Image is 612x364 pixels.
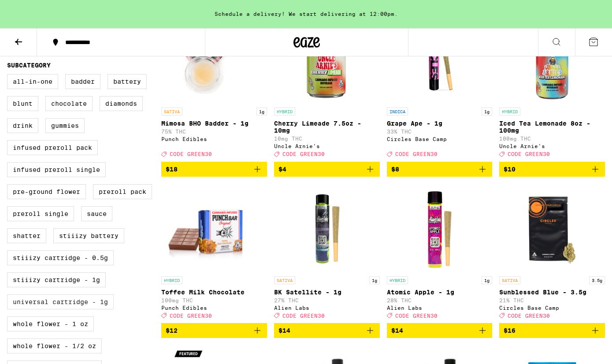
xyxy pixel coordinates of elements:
[45,96,93,111] label: Chocolate
[161,276,182,284] p: HYBRID
[274,108,295,115] p: HYBRID
[387,162,493,177] button: Add to bag
[499,15,605,161] a: Open page for Iced Tea Lemonade 8oz - 100mg from Uncle Arnie's
[499,297,605,303] p: 21% THC
[170,15,258,103] img: Punch Edibles - Mimosa BHO Badder - 1g
[387,305,493,311] div: Alien Labs
[65,74,100,89] label: Badder
[7,118,38,133] label: Drink
[395,15,483,103] img: Circles Base Camp - Grape Ape - 1g
[283,15,371,103] img: Uncle Arnie's - Cherry Limeade 7.5oz - 10mg
[7,74,58,89] label: All-In-One
[387,129,493,134] p: 33% THC
[7,140,98,155] label: Infused Preroll Pack
[387,276,408,284] p: HYBRID
[499,305,605,311] div: Circles Base Camp
[256,108,267,115] p: 1g
[108,74,147,89] label: Battery
[274,136,380,141] p: 10mg THC
[7,184,86,199] label: Pre-ground Flower
[7,206,74,221] label: Preroll Single
[161,162,267,177] button: Add to bag
[499,162,605,177] button: Add to bag
[100,96,143,111] label: Diamonds
[283,184,371,272] img: Alien Labs - BK Satellite - 1g
[278,327,290,334] span: $14
[508,15,596,103] img: Uncle Arnie's - Iced Tea Lemonade 8oz - 100mg
[508,152,550,157] span: CODE GREEN30
[387,297,493,303] p: 28% THC
[7,338,102,353] label: Whole Flower - 1/2 oz
[282,313,325,319] span: CODE GREEN30
[508,184,596,272] img: Circles Base Camp - Sunblessed Blue - 3.5g
[170,313,212,319] span: CODE GREEN30
[161,120,267,127] p: Mimosa BHO Badder - 1g
[7,250,114,265] label: STIIIZY Cartridge - 0.5g
[170,152,212,157] span: CODE GREEN30
[53,228,124,243] label: STIIIZY Battery
[274,276,295,284] p: SATIVA
[7,316,94,331] label: Whole Flower - 1 oz
[499,120,605,134] p: Iced Tea Lemonade 8oz - 100mg
[391,166,399,173] span: $8
[482,108,492,115] p: 1g
[5,6,63,13] span: Hi. Need any help?
[282,152,325,157] span: CODE GREEN30
[589,276,605,284] p: 3.5g
[161,129,267,134] p: 75% THC
[93,184,152,199] label: Preroll Pack
[274,15,380,161] a: Open page for Cherry Limeade 7.5oz - 10mg from Uncle Arnie's
[274,297,380,303] p: 27% THC
[387,323,493,338] button: Add to bag
[499,289,605,296] p: Sunblessed Blue - 3.5g
[7,96,38,111] label: Blunt
[7,294,114,309] label: Universal Cartridge - 1g
[395,152,438,157] span: CODE GREEN30
[166,327,178,334] span: $12
[278,166,286,173] span: $4
[387,15,493,161] a: Open page for Grape Ape - 1g from Circles Base Camp
[274,289,380,296] p: BK Satellite - 1g
[274,120,380,134] p: Cherry Limeade 7.5oz - 10mg
[161,184,267,323] a: Open page for Toffee Milk Chocolate from Punch Edibles
[274,143,380,149] div: Uncle Arnie's
[45,118,85,133] label: Gummies
[161,297,267,303] p: 100mg THC
[391,327,403,334] span: $14
[387,136,493,142] div: Circles Base Camp
[161,305,267,311] div: Punch Edibles
[395,313,438,319] span: CODE GREEN30
[499,143,605,149] div: Uncle Arnie's
[508,313,550,319] span: CODE GREEN30
[7,162,106,177] label: Infused Preroll Single
[81,206,112,221] label: Sauce
[7,272,106,287] label: STIIIZY Cartridge - 1g
[274,323,380,338] button: Add to bag
[499,136,605,141] p: 100mg THC
[161,184,267,272] img: Punch Edibles - Toffee Milk Chocolate
[387,289,493,296] p: Atomic Apple - 1g
[161,289,267,296] p: Toffee Milk Chocolate
[499,323,605,338] button: Add to bag
[161,15,267,161] a: Open page for Mimosa BHO Badder - 1g from Punch Edibles
[274,184,380,323] a: Open page for BK Satellite - 1g from Alien Labs
[499,184,605,323] a: Open page for Sunblessed Blue - 3.5g from Circles Base Camp
[274,162,380,177] button: Add to bag
[499,276,520,284] p: SATIVA
[482,276,492,284] p: 1g
[166,166,178,173] span: $18
[161,108,182,115] p: SATIVA
[387,184,493,323] a: Open page for Atomic Apple - 1g from Alien Labs
[499,108,520,115] p: HYBRID
[369,276,380,284] p: 1g
[7,62,51,69] legend: Subcategory
[387,108,408,115] p: INDICA
[504,327,516,334] span: $16
[395,184,483,272] img: Alien Labs - Atomic Apple - 1g
[161,323,267,338] button: Add to bag
[161,136,267,142] div: Punch Edibles
[7,228,46,243] label: Shatter
[274,305,380,311] div: Alien Labs
[387,120,493,127] p: Grape Ape - 1g
[504,166,516,173] span: $10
